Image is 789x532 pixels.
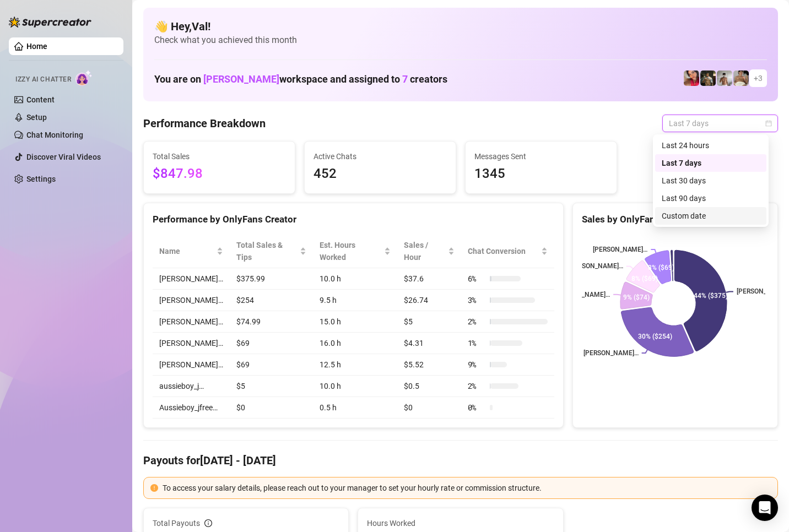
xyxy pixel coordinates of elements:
td: [PERSON_NAME]… [153,354,230,376]
td: aussieboy_j… [153,376,230,397]
th: Name [153,235,230,268]
div: Custom date [655,207,766,225]
img: Aussieboy_jfree [733,70,749,86]
h4: Payouts for [DATE] - [DATE] [143,453,778,468]
h1: You are on workspace and assigned to creators [154,73,447,85]
td: 0.5 h [313,397,397,419]
div: Last 7 days [662,157,760,169]
h4: 👋 Hey, Val ! [154,19,767,34]
div: Open Intercom Messenger [752,495,778,521]
span: 0 % [468,401,485,414]
span: Hours Worked [367,517,554,529]
div: Last 90 days [655,189,766,207]
a: Content [26,95,55,104]
span: Total Sales & Tips [236,239,298,263]
text: [PERSON_NAME]… [568,263,623,270]
span: [PERSON_NAME] [203,73,279,85]
span: Chat Conversion [468,245,539,257]
td: 10.0 h [313,376,397,397]
div: Performance by OnlyFans Creator [153,212,554,227]
span: Last 7 days [669,115,771,132]
td: Aussieboy_jfree… [153,397,230,419]
span: Name [159,245,214,257]
img: Tony [700,70,716,86]
div: Est. Hours Worked [320,239,382,263]
td: [PERSON_NAME]… [153,333,230,354]
div: Sales by OnlyFans Creator [582,212,769,227]
td: 10.0 h [313,268,397,290]
a: Home [26,42,47,51]
h4: Performance Breakdown [143,116,266,131]
span: 1 % [468,337,485,349]
a: Discover Viral Videos [26,153,101,161]
td: 12.5 h [313,354,397,376]
a: Setup [26,113,47,122]
text: [PERSON_NAME]… [583,350,638,357]
span: Sales / Hour [404,239,446,263]
td: $69 [230,354,313,376]
td: [PERSON_NAME]… [153,290,230,311]
td: $0 [397,397,461,419]
img: logo-BBDzfeDw.svg [9,17,91,28]
span: Total Payouts [153,517,200,529]
td: [PERSON_NAME]… [153,311,230,333]
span: 9 % [468,359,485,371]
div: Custom date [662,210,760,222]
th: Chat Conversion [461,235,554,268]
td: $5 [230,376,313,397]
text: [PERSON_NAME]… [555,291,610,298]
div: Last 90 days [662,192,760,204]
span: Active Chats [314,150,447,162]
span: exclamation-circle [150,484,158,492]
span: Izzy AI Chatter [15,74,71,85]
div: Last 24 hours [662,139,760,151]
td: $375.99 [230,268,313,290]
span: $847.98 [153,164,286,184]
td: [PERSON_NAME]… [153,268,230,290]
div: Last 30 days [655,172,766,189]
div: Last 24 hours [655,137,766,154]
text: [PERSON_NAME]… [592,246,647,253]
span: 2 % [468,316,485,328]
div: Last 7 days [655,154,766,172]
span: info-circle [204,519,212,527]
span: 7 [402,73,408,85]
td: $4.31 [397,333,461,354]
div: To access your salary details, please reach out to your manager to set your hourly rate or commis... [163,482,771,494]
a: Chat Monitoring [26,131,83,139]
img: Vanessa [684,70,699,86]
td: $254 [230,290,313,311]
td: 16.0 h [313,333,397,354]
span: 452 [314,164,447,184]
td: $5.52 [397,354,461,376]
td: $37.6 [397,268,461,290]
img: aussieboy_j [717,70,732,86]
td: $69 [230,333,313,354]
a: Settings [26,175,56,183]
span: + 3 [754,72,763,84]
span: 1345 [474,164,608,184]
td: $0.5 [397,376,461,397]
td: $0 [230,397,313,419]
td: $74.99 [230,311,313,333]
span: Check what you achieved this month [154,34,767,46]
span: Messages Sent [474,150,608,162]
div: Last 30 days [662,175,760,187]
img: AI Chatter [75,70,93,86]
td: $5 [397,311,461,333]
span: 3 % [468,294,485,306]
th: Total Sales & Tips [230,235,313,268]
span: calendar [765,120,772,127]
span: 2 % [468,380,485,392]
th: Sales / Hour [397,235,461,268]
td: 9.5 h [313,290,397,311]
td: 15.0 h [313,311,397,333]
span: Total Sales [153,150,286,162]
span: 6 % [468,273,485,285]
td: $26.74 [397,290,461,311]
